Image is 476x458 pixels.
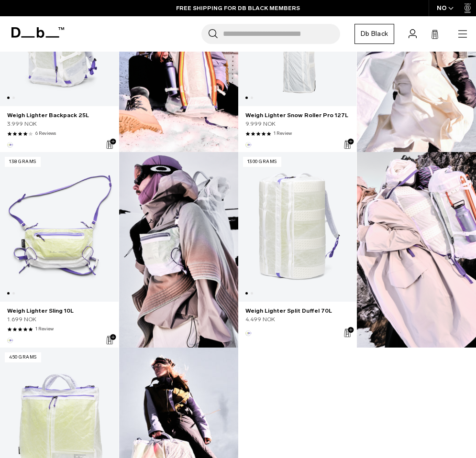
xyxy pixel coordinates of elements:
a: Weigh Lighter Split Duffel 70L [245,306,350,315]
button: Add to Cart [340,136,356,154]
a: FREE SHIPPING FOR DB BLACK MEMBERS [176,4,300,12]
button: Add to Cart [102,331,119,349]
a: 6 reviews [35,130,56,137]
a: 1 reviews [35,326,54,333]
button: Show image: 1 [238,89,249,106]
img: Content block image [119,152,238,348]
span: 4.499 NOK [245,315,275,324]
button: Aurora [245,330,251,336]
span: 3.999 NOK [7,120,37,128]
a: Weigh Lighter Backpack 25L [7,111,111,120]
button: Show image: 2 [249,285,260,302]
button: Show image: 2 [11,285,22,302]
button: Aurora [7,338,13,343]
a: Weigh Lighter Split Duffel 70L [238,152,357,302]
p: 138 grams [5,157,41,167]
a: 1 reviews [274,130,292,137]
button: Aurora [245,142,251,148]
a: Db Black [354,24,394,44]
p: 1300 grams [243,157,281,167]
button: Show image: 2 [11,89,22,106]
button: Aurora [7,142,13,148]
img: Content block image [357,152,476,348]
a: Weigh Lighter Sling 10L [7,306,111,315]
span: 1.699 NOK [7,315,36,324]
span: 9.999 NOK [245,120,276,128]
a: Weigh Lighter Snow Roller Pro 127L [245,111,350,120]
button: Add to Cart [340,324,356,342]
button: Add to Cart [102,136,119,154]
button: Show image: 2 [249,89,260,106]
button: Show image: 1 [238,285,249,302]
p: 450 grams [5,352,41,362]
